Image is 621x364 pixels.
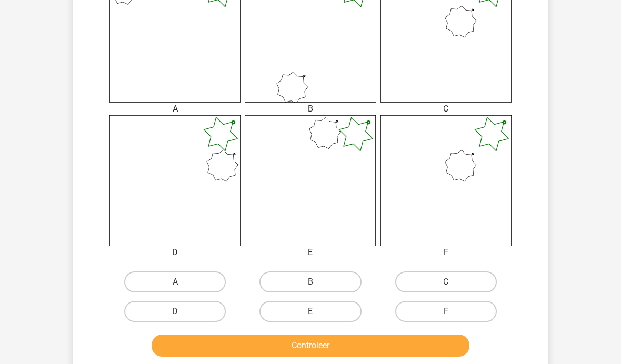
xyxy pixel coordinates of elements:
div: F [373,246,519,259]
div: B [237,103,384,115]
label: E [259,301,361,322]
div: D [102,246,248,259]
label: C [395,271,497,292]
div: A [102,103,248,115]
button: Controleer [152,335,470,357]
div: C [373,103,519,115]
div: E [237,246,384,259]
label: B [259,271,361,292]
label: F [395,301,497,322]
label: A [124,271,226,292]
label: D [124,301,226,322]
